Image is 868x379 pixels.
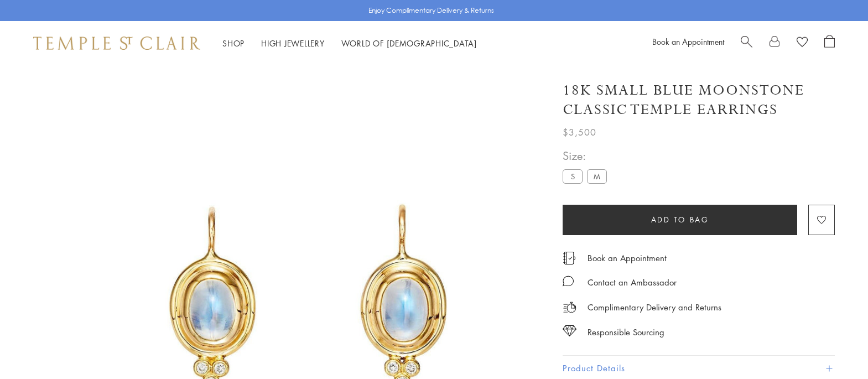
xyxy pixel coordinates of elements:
a: High JewelleryHigh Jewellery [261,38,325,49]
nav: Main navigation [222,37,477,50]
a: Open Shopping Bag [824,35,835,51]
p: Complimentary Delivery and Returns [588,300,721,314]
a: World of [DEMOGRAPHIC_DATA]World of [DEMOGRAPHIC_DATA] [341,38,477,49]
a: Book an Appointment [588,252,667,264]
button: Add to bag [563,205,797,235]
img: icon_sourcing.svg [563,325,576,336]
img: MessageIcon-01_2.svg [563,276,574,287]
span: $3,500 [563,125,596,139]
p: Enjoy Complimentary Delivery & Returns [368,5,494,16]
span: Add to bag [651,214,709,226]
div: Contact an Ambassador [588,276,677,289]
span: Size: [563,147,611,165]
label: S [563,169,583,183]
label: M [587,169,607,183]
img: Temple St. Clair [33,37,200,50]
a: Search [741,35,752,51]
h1: 18K Small Blue Moonstone Classic Temple Earrings [563,81,835,120]
a: View Wishlist [797,35,808,51]
div: Responsible Sourcing [588,325,664,339]
img: icon_delivery.svg [563,300,576,314]
a: Book an Appointment [652,36,724,47]
a: ShopShop [222,38,245,49]
img: icon_appointment.svg [563,252,576,264]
